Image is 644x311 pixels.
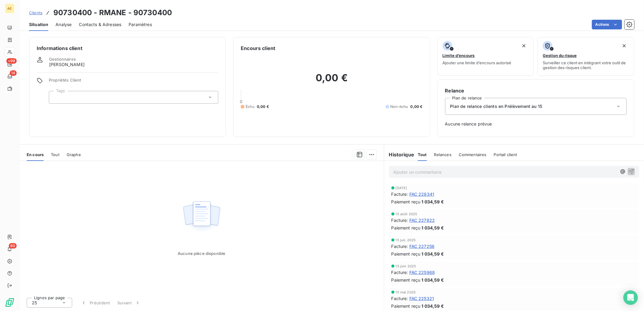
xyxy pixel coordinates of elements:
[391,269,408,276] span: Facture :
[396,290,416,294] span: 15 mai 2025
[37,45,218,52] h6: Informations client
[5,298,15,307] img: Logo LeanPay
[5,4,15,13] div: AE
[418,152,427,157] span: Tout
[54,95,59,100] input: Ajouter une valeur
[178,251,225,256] span: Aucune pièce disponible
[391,251,421,257] span: Paiement reçu
[409,269,435,276] span: FAC 225968
[543,60,629,70] span: Surveiller ce client en intégrant votre outil de gestion des risques client.
[396,238,416,242] span: 15 juil. 2025
[27,152,44,157] span: En cours
[396,264,416,268] span: 15 juin 2025
[623,290,638,305] div: Open Intercom Messenger
[10,70,17,76] span: 14
[445,87,627,94] h6: Relance
[51,152,59,157] span: Tout
[409,217,435,223] span: FAC 227822
[422,303,444,309] span: 1 034,59 €
[409,191,434,197] span: FAC 228341
[67,152,81,157] span: Graphe
[55,22,72,28] span: Analyse
[9,243,17,249] span: 80
[77,296,114,309] button: Précédent
[241,72,422,90] h2: 0,00 €
[53,7,172,18] h3: 90730400 - RMANE - 90730400
[543,53,577,58] span: Gestion du risque
[409,243,435,249] span: FAC 227256
[241,45,275,52] h6: Encours client
[391,225,421,231] span: Paiement reçu
[391,295,408,302] span: Facture :
[29,10,42,16] a: Clients
[443,60,512,65] span: Ajouter une limite d’encours autorisé
[434,152,451,157] span: Relances
[6,58,17,64] span: +99
[411,104,423,109] span: 0,00 €
[396,212,418,216] span: 15 août 2025
[443,53,475,58] span: Limite d’encours
[49,78,218,86] span: Propriétés Client
[391,277,421,283] span: Paiement reçu
[396,186,407,190] span: [DATE]
[257,104,269,109] span: 0,00 €
[391,243,408,249] span: Facture :
[391,303,421,309] span: Paiement reçu
[32,300,37,306] span: 25
[422,251,444,257] span: 1 034,59 €
[391,199,421,205] span: Paiement reçu
[494,152,517,157] span: Portail client
[114,296,144,309] button: Suivant
[246,104,254,109] span: Échu
[384,151,414,158] h6: Historique
[409,295,434,302] span: FAC 225321
[391,217,408,223] span: Facture :
[49,62,85,68] span: [PERSON_NAME]
[450,103,542,109] span: Plan de relance clients en Prélèvement au 15
[391,191,408,197] span: Facture :
[240,99,242,104] span: 0
[129,22,152,28] span: Paramètres
[49,57,76,62] span: Gestionnaires
[182,198,221,236] img: Empty state
[422,225,444,231] span: 1 034,59 €
[29,10,42,15] span: Clients
[422,277,444,283] span: 1 034,59 €
[459,152,487,157] span: Commentaires
[438,37,534,76] button: Limite d’encoursAjouter une limite d’encours autorisé
[445,121,627,127] span: Aucune relance prévue
[79,22,121,28] span: Contacts & Adresses
[422,199,444,205] span: 1 034,59 €
[29,22,48,28] span: Situation
[538,37,634,76] button: Gestion du risqueSurveiller ce client en intégrant votre outil de gestion des risques client.
[391,104,408,109] span: Non-échu
[592,20,622,29] button: Actions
